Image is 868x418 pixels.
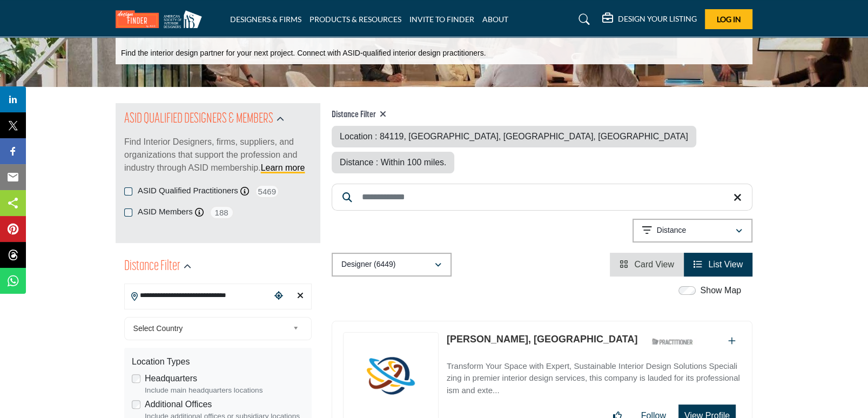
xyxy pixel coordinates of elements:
input: ASID Qualified Practitioners checkbox [124,187,132,195]
div: Choose your current location [271,285,287,308]
span: Log In [717,15,741,24]
div: Include main headquarters locations [145,385,304,396]
a: View Card [620,260,674,269]
h2: Distance Filter [124,257,180,277]
input: ASID Members checkbox [124,208,132,217]
a: View List [694,260,743,269]
button: Log In [705,9,752,29]
label: Headquarters [145,372,197,385]
a: Add To List [728,336,736,346]
label: ASID Members [138,206,193,218]
img: ASID Qualified Practitioners Badge Icon [648,335,696,348]
h4: Distance Filter [332,110,752,120]
a: PRODUCTS & RESOURCES [309,15,401,24]
label: Additional Offices [145,398,212,411]
p: Distance [657,225,686,236]
span: List View [708,260,743,269]
li: List View [684,253,752,277]
span: Select Country [133,322,289,335]
button: Designer (6449) [332,253,452,277]
input: Search Location [125,285,271,306]
p: Jeri Eastman, ASID [447,332,637,347]
button: Distance [633,219,752,242]
span: Location : 84119, [GEOGRAPHIC_DATA], [GEOGRAPHIC_DATA], [GEOGRAPHIC_DATA] [340,132,688,141]
a: ABOUT [482,15,508,24]
p: Transform Your Space with Expert, Sustainable Interior Design Solutions Specializing in premier i... [447,360,741,397]
p: Find the interior design partner for your next project. Connect with ASID-qualified interior desi... [121,48,486,59]
h5: DESIGN YOUR LISTING [618,14,697,24]
label: Show Map [700,284,741,297]
a: [PERSON_NAME], [GEOGRAPHIC_DATA] [447,334,637,345]
input: Search Keyword [332,184,752,211]
a: Learn more [261,163,305,172]
label: ASID Qualified Practitioners [138,185,238,197]
div: Location Types [132,355,304,368]
h2: ASID QUALIFIED DESIGNERS & MEMBERS [124,110,273,129]
p: Find Interior Designers, firms, suppliers, and organizations that support the profession and indu... [124,136,312,174]
a: DESIGNERS & FIRMS [230,15,301,24]
a: Search [568,11,597,28]
span: 188 [210,206,234,219]
li: Card View [610,253,684,277]
span: Distance : Within 100 miles. [340,158,446,167]
a: INVITE TO FINDER [409,15,474,24]
p: Designer (6449) [341,259,395,270]
div: DESIGN YOUR LISTING [602,13,697,26]
span: 5469 [255,185,279,198]
div: Clear search location [292,285,308,308]
a: Transform Your Space with Expert, Sustainable Interior Design Solutions Specializing in premier i... [447,354,741,397]
img: Site Logo [116,10,207,28]
span: Card View [634,260,674,269]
